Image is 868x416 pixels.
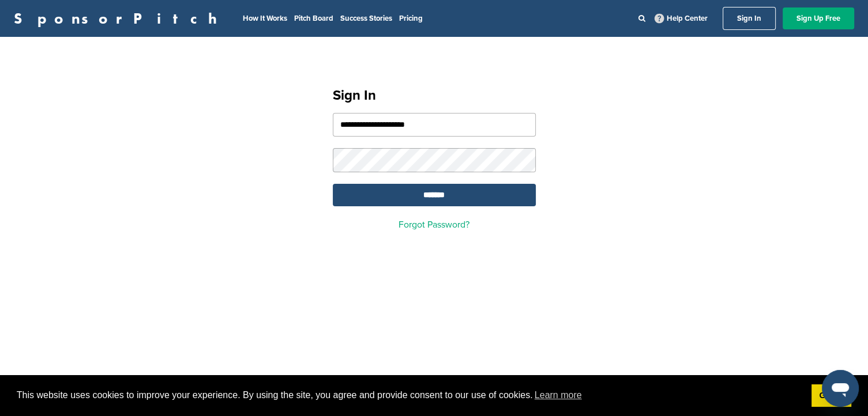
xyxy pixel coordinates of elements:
span: This website uses cookies to improve your experience. By using the site, you agree and provide co... [17,387,802,404]
a: SponsorPitch [14,11,224,26]
a: How It Works [243,14,287,23]
a: Pricing [399,14,423,23]
a: Sign In [723,7,776,30]
a: dismiss cookie message [811,384,851,407]
iframe: Button to launch messaging window [822,370,859,407]
a: Help Center [652,12,710,25]
a: Forgot Password? [399,219,469,230]
a: Success Stories [340,14,392,23]
a: Pitch Board [294,14,333,23]
h1: Sign In [333,85,536,106]
a: Sign Up Free [783,7,854,29]
a: learn more about cookies [533,387,584,404]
